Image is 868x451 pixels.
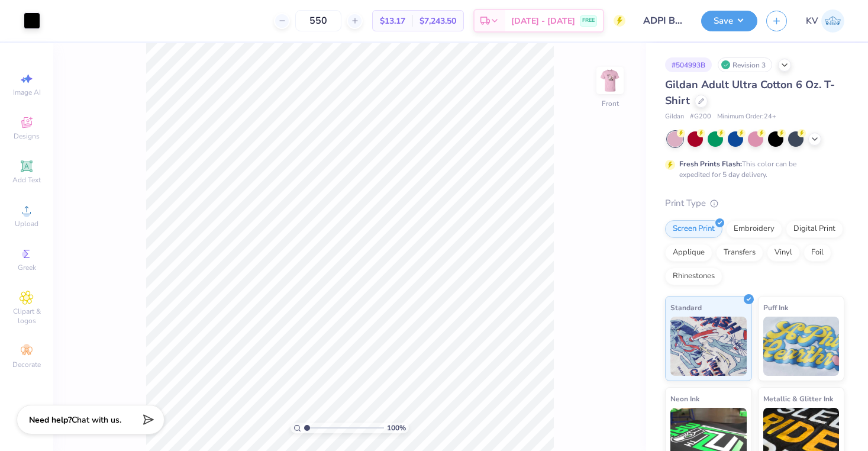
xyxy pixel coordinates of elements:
[665,268,722,285] div: Rhinestones
[670,392,699,405] span: Neon Ink
[679,159,825,180] div: This color can be expedited for 5 day delivery.
[786,220,843,238] div: Digital Print
[804,244,831,262] div: Foil
[18,263,36,272] span: Greek
[763,301,788,314] span: Puff Ink
[387,423,406,433] span: 100 %
[14,131,40,141] span: Designs
[806,14,818,28] span: KV
[665,112,684,122] span: Gildan
[12,360,41,369] span: Decorate
[821,9,844,33] img: Kaylin Van Fleet
[690,112,711,122] span: # G200
[380,15,405,27] span: $13.17
[665,57,712,72] div: # 504993B
[598,69,622,92] img: Front
[665,78,835,108] span: Gildan Adult Ultra Cotton 6 Oz. T-Shirt
[602,98,619,109] div: Front
[295,10,341,31] input: – –
[72,414,121,426] span: Chat with us.
[634,9,692,33] input: Untitled Design
[716,244,763,262] div: Transfers
[6,307,47,326] span: Clipart & logos
[511,15,575,27] span: [DATE] - [DATE]
[679,159,742,169] strong: Fresh Prints Flash:
[717,112,776,122] span: Minimum Order: 24 +
[670,301,702,314] span: Standard
[701,11,757,31] button: Save
[763,392,833,405] span: Metallic & Glitter Ink
[670,317,747,376] img: Standard
[582,17,595,25] span: FREE
[726,220,782,238] div: Embroidery
[767,244,800,262] div: Vinyl
[13,88,41,97] span: Image AI
[718,57,772,72] div: Revision 3
[12,175,41,185] span: Add Text
[763,317,840,376] img: Puff Ink
[806,9,844,33] a: KV
[420,15,456,27] span: $7,243.50
[665,244,712,262] div: Applique
[15,219,38,228] span: Upload
[29,414,72,426] strong: Need help?
[665,196,844,210] div: Print Type
[665,220,722,238] div: Screen Print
